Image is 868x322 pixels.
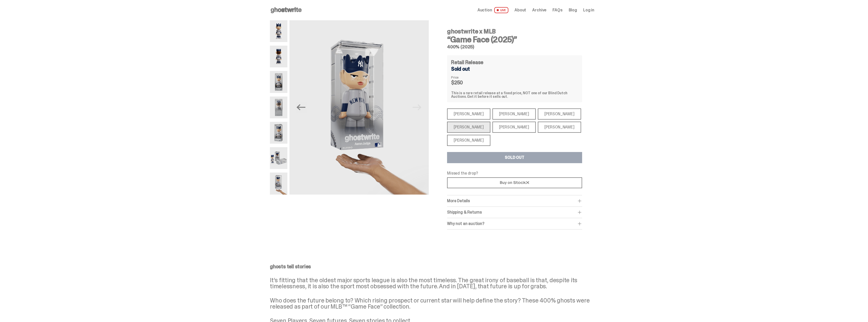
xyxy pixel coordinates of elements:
p: ghosts tell stories [270,264,594,269]
div: [PERSON_NAME] [538,122,581,133]
h4: Retail Release [451,60,483,65]
div: [PERSON_NAME] [492,108,536,120]
img: MLB400ScaleImage.2412-ezgif.com-optipng.png [270,173,287,194]
img: MLB400ScaleImage.2412-ezgif.com-optipng.png [289,20,429,195]
div: [PERSON_NAME] [492,122,536,133]
a: Log in [583,8,594,12]
img: 05-ghostwrite-mlb-game-face-hero-judge-03.png [270,122,287,144]
div: Sold out [451,66,578,71]
dt: Price [451,75,476,79]
div: [PERSON_NAME] [447,135,490,146]
img: 01-ghostwrite-mlb-game-face-hero-judge-front.png [270,20,287,42]
h3: “Game Face (2025)” [447,35,582,44]
div: [PERSON_NAME] [538,108,581,120]
span: LIVE [494,7,509,13]
a: Blog [569,8,577,12]
p: Missed the drop? [447,171,582,175]
a: Auction LIVE [477,7,508,13]
div: [PERSON_NAME] [447,108,490,120]
div: [PERSON_NAME] [447,122,490,133]
img: 03-ghostwrite-mlb-game-face-hero-judge-01.png [270,71,287,93]
div: SOLD OUT [505,156,524,160]
a: About [514,8,526,12]
a: Archive [532,8,546,12]
p: Who does the future belong to? Which rising prospect or current star will help define the story? ... [270,297,594,310]
div: Why not an auction? [447,221,582,226]
img: 04-ghostwrite-mlb-game-face-hero-judge-02.png [270,97,287,118]
img: 02-ghostwrite-mlb-game-face-hero-judge-back.png [270,46,287,67]
div: This is a rare retail release at a fixed price, NOT one of our Blind Dutch Auctions. [451,91,578,98]
p: It’s fitting that the oldest major sports league is also the most timeless. The great irony of ba... [270,277,594,289]
img: 06-ghostwrite-mlb-game-face-hero-judge-04.png [270,147,287,169]
button: Previous [296,102,307,113]
h5: 400% (2025) [447,45,582,49]
span: Get it before it sells out. [467,94,508,99]
span: More Details [447,198,470,203]
a: FAQs [552,8,562,12]
h4: ghostwrite x MLB [447,28,582,34]
div: Shipping & Returns [447,210,582,215]
dd: $250 [451,80,476,85]
button: SOLD OUT [447,152,582,163]
span: Auction [477,8,492,12]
